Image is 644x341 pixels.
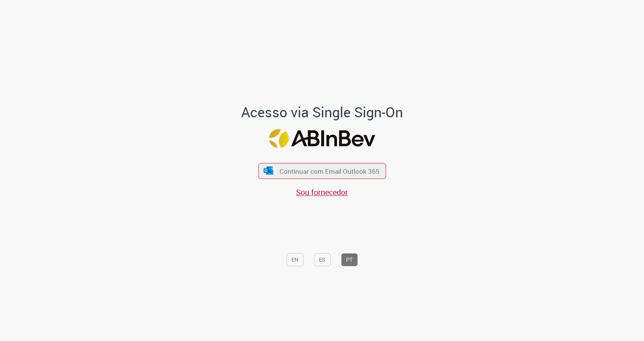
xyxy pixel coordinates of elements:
button: PT [341,253,358,266]
button: ES [314,253,331,266]
span: Continuar com Email Outlook 365 [279,166,380,175]
img: ícone Azure/Microsoft 360 [263,166,274,175]
img: Logo ABInBev [269,129,375,148]
button: EN [286,253,303,266]
button: ícone Azure/Microsoft 360 Continuar com Email Outlook 365 [258,163,386,179]
a: Sou fornecedor [296,187,348,197]
h1: Acesso via Single Sign-On [215,105,430,120]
